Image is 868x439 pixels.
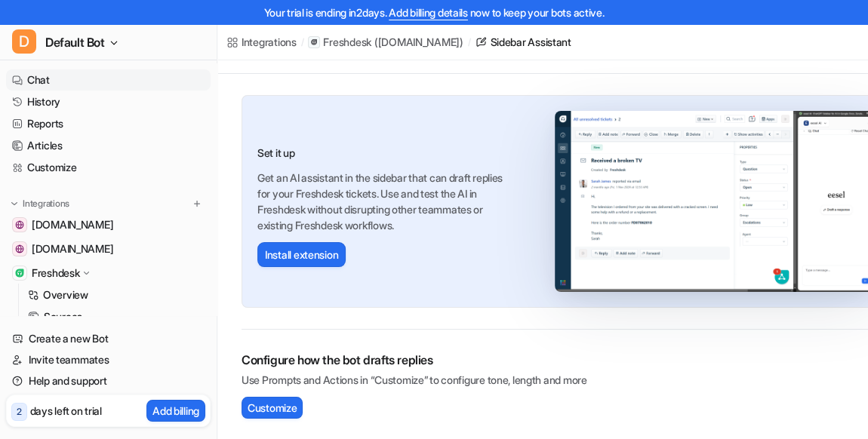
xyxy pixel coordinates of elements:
img: online.whenhoundsfly.com [15,244,24,253]
div: Sidebar Assistant [491,34,571,50]
a: Freshdesk([DOMAIN_NAME]) [308,35,463,50]
a: Help and support [6,370,211,391]
a: www.whenhoundsfly.com[DOMAIN_NAME] [6,214,211,235]
p: Get an AI assistant in the sidebar that can draft replies for your Freshdesk tickets. Use and tes... [257,170,505,233]
a: Add billing details [389,6,468,19]
img: expand menu [9,198,20,209]
div: Integrations [242,34,297,50]
img: www.whenhoundsfly.com [15,220,24,229]
img: Freshdesk [15,269,24,278]
p: ( [DOMAIN_NAME] ) [374,35,463,50]
a: Reports [6,113,211,134]
a: Overview [22,284,211,305]
img: menu_add.svg [192,198,202,209]
button: Add billing [146,400,205,422]
p: days left on trial [30,403,102,419]
button: Integrations [6,196,74,211]
span: [DOMAIN_NAME] [32,217,113,232]
span: Default Bot [45,32,105,53]
p: Freshdesk [32,266,79,281]
p: Add billing [152,403,199,419]
p: Freshdesk [323,35,371,50]
a: online.whenhoundsfly.com[DOMAIN_NAME] [6,238,211,259]
span: Customize [248,400,297,416]
span: [DOMAIN_NAME] [32,241,113,256]
a: Integrations [226,34,297,50]
a: Customize [6,157,211,178]
span: D [12,29,36,54]
h3: Set it up [257,145,505,161]
span: / [301,35,304,49]
p: Integrations [23,198,69,210]
span: / [468,35,471,49]
a: Sources [22,306,211,327]
p: 2 [17,405,22,419]
p: Overview [43,287,88,302]
a: Invite teammates [6,349,211,370]
a: Sidebar Assistant [476,34,571,50]
p: Sources [44,309,82,324]
button: Install extension [257,242,346,267]
button: Customize [242,397,303,419]
a: Create a new Bot [6,328,211,349]
a: Chat [6,69,211,91]
a: Articles [6,135,211,156]
a: History [6,91,211,112]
